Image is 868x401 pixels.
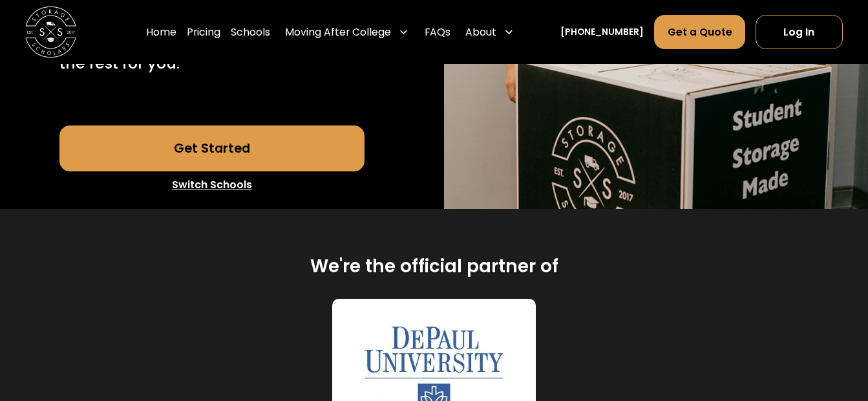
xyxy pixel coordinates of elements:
[281,14,414,50] div: Moving After College
[425,14,450,50] a: FAQs
[187,14,220,50] a: Pricing
[59,125,365,171] a: Get Started
[285,25,391,40] div: Moving After College
[654,15,745,49] a: Get a Quote
[560,25,644,39] a: [PHONE_NUMBER]
[756,15,842,49] a: Log In
[25,6,76,58] img: Storage Scholars main logo
[231,14,270,50] a: Schools
[461,14,520,50] div: About
[310,255,558,278] h2: We're the official partner of
[146,14,176,50] a: Home
[59,171,365,199] a: Switch Schools
[465,25,496,40] div: About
